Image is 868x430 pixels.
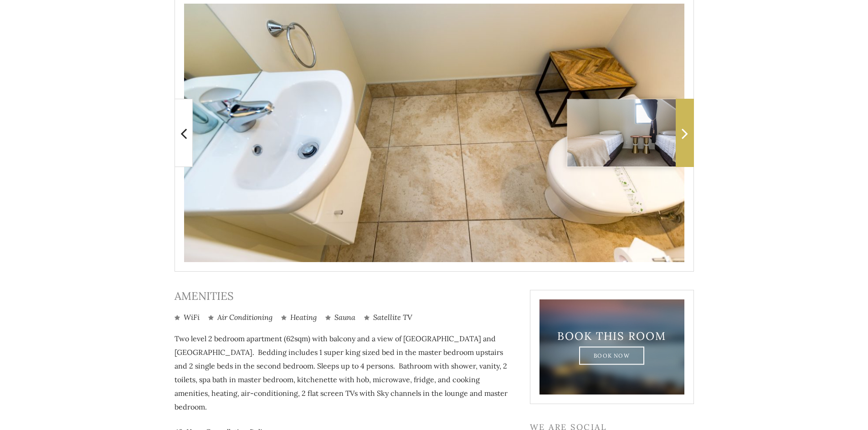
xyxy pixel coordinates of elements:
li: Satellite TV [364,312,412,323]
li: Sauna [325,312,355,323]
h3: Book This Room [555,329,668,343]
a: Book Now [579,346,644,364]
li: Heating [281,312,317,323]
li: Air Conditioning [208,312,272,323]
p: Two level 2 bedroom apartment (62sqm) with balcony and a view of [GEOGRAPHIC_DATA] and [GEOGRAPHI... [175,332,516,414]
li: WiFi [175,312,200,323]
h3: Amenities [175,290,516,303]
